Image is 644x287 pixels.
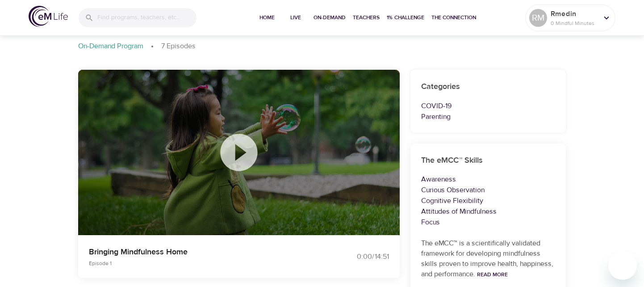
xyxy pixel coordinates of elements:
[387,13,424,22] span: 1% Challenge
[314,13,346,22] span: On-Demand
[421,185,555,195] p: Curious Observation
[431,13,476,22] span: The Connection
[78,41,143,51] p: On-Demand Program
[421,217,555,228] p: Focus
[285,13,306,22] span: Live
[529,9,547,27] div: RM
[551,8,598,19] p: Rmedin
[421,195,555,206] p: Cognitive Flexibility
[421,206,555,217] p: Attitudes of Mindfulness
[421,80,555,93] h6: Categories
[256,13,278,22] span: Home
[353,13,380,22] span: Teachers
[322,252,389,262] div: 0:00 / 14:51
[421,111,555,122] p: Parenting
[551,19,598,27] p: 0 Mindful Minutes
[89,259,311,267] p: Episode 1
[161,41,196,51] p: 7 Episodes
[421,154,555,167] h6: The eMCC™ Skills
[421,174,555,185] p: Awareness
[421,101,555,111] p: COVID-19
[477,271,508,278] a: Read More
[89,246,311,258] p: Bringing Mindfulness Home
[78,41,566,52] nav: breadcrumb
[421,238,555,279] p: The eMCC™ is a scientifically validated framework for developing mindfulness skills proven to imp...
[29,6,68,27] img: logo
[97,8,197,27] input: Find programs, teachers, etc...
[608,251,637,280] iframe: Button to launch messaging window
